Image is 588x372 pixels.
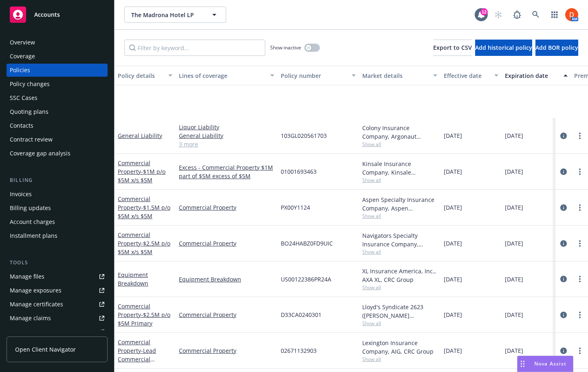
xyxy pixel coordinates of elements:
[10,119,33,132] div: Contacts
[7,105,108,118] a: Quoting plans
[124,40,265,56] input: Filter by keyword...
[10,36,35,49] div: Overview
[118,302,170,327] a: Commercial Property
[444,275,462,283] span: [DATE]
[10,147,70,160] div: Coverage gap analysis
[281,310,322,319] span: D33CA0240301
[505,310,523,319] span: [DATE]
[176,66,277,85] button: Lines of coverage
[559,131,568,141] a: circleInformation
[118,71,163,80] div: Policy details
[505,346,523,355] span: [DATE]
[10,188,32,201] div: Invoices
[362,195,437,213] div: Aspen Specialty Insurance Company, Aspen Insurance, CRC Group
[7,50,108,63] a: Coverage
[131,11,202,19] span: The Madrona Hotel LP
[10,105,48,118] div: Quoting plans
[444,167,462,176] span: [DATE]
[444,131,462,140] span: [DATE]
[115,66,176,85] button: Policy details
[362,71,428,80] div: Market details
[7,3,108,26] a: Accounts
[362,141,437,148] span: Show all
[559,167,568,177] a: circleInformation
[535,40,578,56] button: Add BOR policy
[10,229,57,242] div: Installment plans
[502,66,571,85] button: Expiration date
[179,310,274,319] a: Commercial Property
[517,356,573,372] button: Nova Assist
[505,275,523,283] span: [DATE]
[118,132,162,139] a: General Liability
[10,215,55,228] div: Account charges
[359,66,440,85] button: Market details
[7,284,108,297] a: Manage exposures
[362,320,437,327] span: Show all
[277,66,359,85] button: Policy number
[546,7,563,23] a: Switch app
[490,7,507,23] a: Start snowing
[362,303,437,320] div: Lloyd's Syndicate 2623 ([PERSON_NAME] [PERSON_NAME] Limited), [PERSON_NAME] Group, CRC Group
[480,8,488,15] div: 12
[124,7,226,23] button: The Madrona Hotel LP
[281,346,317,355] span: 02671132903
[118,239,170,256] span: - $2.5M p/o $5M x/s $5M
[444,239,462,248] span: [DATE]
[534,360,566,367] span: Nova Assist
[505,239,523,248] span: [DATE]
[362,231,437,248] div: Navigators Specialty Insurance Company, Hartford Insurance Group, CRC Group
[575,274,585,284] a: more
[10,201,51,215] div: Billing updates
[559,310,568,320] a: circleInformation
[575,310,585,320] a: more
[575,131,585,141] a: more
[281,167,317,176] span: 01001693463
[281,71,347,80] div: Policy number
[559,274,568,284] a: circleInformation
[179,346,274,355] a: Commercial Property
[575,167,585,177] a: more
[565,8,578,21] img: photo
[179,275,274,283] a: Equipment Breakdown
[444,310,462,319] span: [DATE]
[118,168,165,184] span: - $1M p/o $5M x/s $5M
[444,71,489,80] div: Effective date
[475,40,532,56] button: Add historical policy
[535,44,578,51] span: Add BOR policy
[179,140,274,148] a: 3 more
[10,91,37,104] div: SSC Cases
[362,124,437,141] div: Colony Insurance Company, Argonaut Insurance Company (Argo), CRC Group
[179,131,274,140] a: General Liability
[575,346,585,356] a: more
[179,163,274,180] a: Excess - Commercial Property $1M part of $5M excess of $5M
[7,325,108,339] a: Manage BORs
[10,284,62,297] div: Manage exposures
[179,203,274,212] a: Commercial Property
[7,36,108,49] a: Overview
[10,77,50,91] div: Policy changes
[15,345,76,354] span: Open Client Navigator
[10,64,30,77] div: Policies
[433,40,472,56] button: Export to CSV
[281,203,310,212] span: PX00Y1124
[362,177,437,184] span: Show all
[7,64,108,77] a: Policies
[362,267,437,284] div: XL Insurance America, Inc., AXA XL, CRC Group
[10,50,35,63] div: Coverage
[34,11,60,18] span: Accounts
[7,119,108,132] a: Contacts
[559,203,568,213] a: circleInformation
[444,203,462,212] span: [DATE]
[118,231,170,256] a: Commercial Property
[179,123,274,131] a: Liquor Liability
[7,229,108,242] a: Installment plans
[118,159,165,184] a: Commercial Property
[118,204,170,220] span: - $1.5M p/o $5M x/s $5M
[7,77,108,91] a: Policy changes
[505,167,523,176] span: [DATE]
[362,339,437,356] div: Lexington Insurance Company, AIG, CRC Group
[509,7,525,23] a: Report a Bug
[10,325,48,339] div: Manage BORs
[179,71,265,80] div: Lines of coverage
[559,239,568,248] a: circleInformation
